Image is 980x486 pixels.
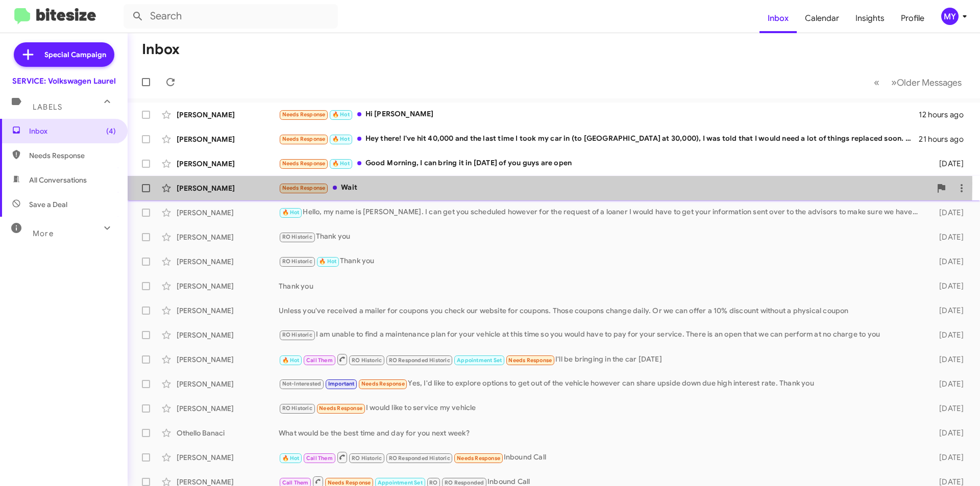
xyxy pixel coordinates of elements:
span: Call Them [282,479,309,486]
span: Needs Response [457,455,500,462]
a: Profile [893,4,933,33]
div: [DATE] [923,428,972,438]
span: RO Responded Historic [389,357,450,364]
span: Call Them [306,357,333,364]
div: [PERSON_NAME] [177,305,279,316]
span: Needs Response [508,357,552,364]
span: Inbox [29,126,116,136]
a: Insights [847,4,893,33]
span: Special Campaign [44,49,106,60]
div: [PERSON_NAME] [177,183,279,193]
span: 🔥 Hot [332,111,350,118]
div: [DATE] [923,232,972,242]
div: [DATE] [923,159,972,169]
div: 12 hours ago [919,110,972,120]
div: [PERSON_NAME] [177,379,279,389]
div: [PERSON_NAME] [177,330,279,340]
div: [DATE] [923,281,972,291]
div: I would like to service my vehicle [279,402,923,414]
span: 🔥 Hot [332,136,350,142]
span: 🔥 Hot [282,455,300,462]
div: Thank you [279,281,923,291]
span: (4) [106,126,116,136]
span: Needs Response [282,160,326,167]
div: [PERSON_NAME] [177,134,279,144]
span: Save a Deal [29,199,67,210]
div: Good Morning, I can bring it in [DATE] of you guys are open [279,158,923,169]
span: Call Them [306,455,333,462]
span: RO Responded [445,479,484,486]
span: » [891,76,897,89]
span: Needs Response [361,380,405,387]
div: Unless you've received a mailer for coupons you check our website for coupons. Those coupons chan... [279,305,923,316]
span: Needs Response [319,405,362,412]
div: [DATE] [923,379,972,389]
div: Hello, my name is [PERSON_NAME]. I can get you scheduled however for the request of a loaner I wo... [279,207,923,218]
span: 🔥 Hot [319,258,336,265]
div: [PERSON_NAME] [177,257,279,267]
span: 🔥 Hot [332,160,350,167]
span: Needs Response [328,479,371,486]
div: I'll be bringing in the car [DATE] [279,353,923,366]
div: [DATE] [923,330,972,340]
div: [DATE] [923,208,972,218]
span: Needs Response [282,185,326,191]
span: 🔥 Hot [282,209,300,216]
span: Appointment Set [457,357,502,364]
div: Thank you [279,231,923,243]
span: RO Historic [282,258,312,265]
span: RO [429,479,437,486]
span: More [33,229,54,238]
span: RO Historic [282,405,312,412]
h1: Inbox [142,41,180,58]
span: RO Historic [282,234,312,240]
span: RO Historic [282,331,312,338]
a: Inbox [759,4,797,33]
a: Special Campaign [14,42,114,67]
div: [PERSON_NAME] [177,354,279,365]
span: Important [328,380,355,387]
div: Wait [279,182,931,194]
a: Calendar [797,4,847,33]
button: Previous [868,72,886,93]
span: Appointment Set [378,479,423,486]
div: Hi [PERSON_NAME] [279,109,919,120]
div: [DATE] [923,452,972,463]
div: [DATE] [923,305,972,316]
input: Search [124,4,338,29]
span: « [874,76,879,89]
div: [PERSON_NAME] [177,110,279,120]
div: MY [941,8,959,25]
div: SERVICE: Volkswagen Laurel [12,76,116,86]
div: 21 hours ago [919,134,972,144]
div: [PERSON_NAME] [177,159,279,169]
span: Older Messages [897,77,962,88]
span: Not-Interested [282,380,322,387]
div: Hey there! I've hit 40,000 and the last time I took my car in (to [GEOGRAPHIC_DATA] at 30,000), I... [279,133,919,145]
div: [PERSON_NAME] [177,232,279,242]
span: 🔥 Hot [282,357,300,364]
div: [PERSON_NAME] [177,208,279,218]
span: RO Historic [352,455,382,462]
span: Needs Response [282,136,326,142]
span: RO Historic [352,357,382,364]
div: [DATE] [923,257,972,267]
div: Othello Banaci [177,428,279,438]
div: What would be the best time and day for you next week? [279,428,923,438]
span: All Conversations [29,175,87,185]
button: Next [885,72,968,93]
button: MY [933,8,969,25]
span: Labels [33,103,62,112]
div: [PERSON_NAME] [177,452,279,463]
div: [PERSON_NAME] [177,403,279,414]
div: [DATE] [923,403,972,414]
span: Needs Response [282,111,326,118]
span: Needs Response [29,150,116,161]
div: Thank you [279,255,923,267]
span: RO Responded Historic [389,455,450,462]
div: [PERSON_NAME] [177,281,279,291]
